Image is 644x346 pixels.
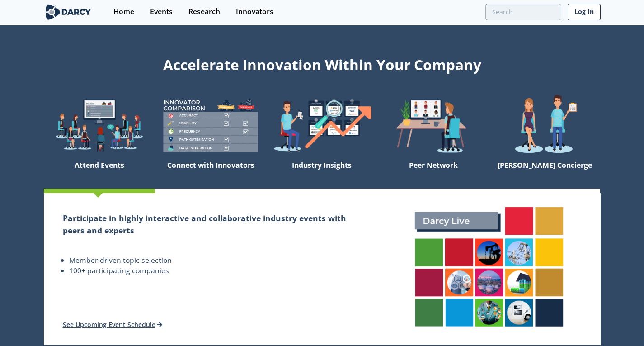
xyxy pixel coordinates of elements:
img: welcome-explore-560578ff38cea7c86bcfe544b5e45342.png [44,94,155,157]
div: Peer Network [378,157,489,189]
img: welcome-attend-b816887fc24c32c29d1763c6e0ddb6e6.png [378,94,489,157]
div: Accelerate Innovation Within Your Company [44,51,601,75]
li: Member-driven topic selection [69,255,359,266]
a: Log In [568,4,601,20]
div: Innovators [236,8,273,15]
h2: Participate in highly interactive and collaborative industry events with peers and experts [63,212,359,236]
div: Home [113,8,134,15]
div: Connect with Innovators [155,157,266,189]
img: welcome-concierge-wide-20dccca83e9cbdbb601deee24fb8df72.png [489,94,600,157]
a: See Upcoming Event Schedule [63,320,163,329]
div: Events [150,8,173,15]
input: Advanced Search [485,4,561,20]
div: Attend Events [44,157,155,189]
img: welcome-compare-1b687586299da8f117b7ac84fd957760.png [155,94,266,157]
div: Research [188,8,220,15]
img: logo-wide.svg [44,4,93,20]
div: Industry Insights [266,157,377,189]
img: attend-events-831e21027d8dfeae142a4bc70e306247.png [405,198,573,337]
li: 100+ participating companies [69,265,359,276]
div: [PERSON_NAME] Concierge [489,157,600,189]
img: welcome-find-a12191a34a96034fcac36f4ff4d37733.png [266,94,377,157]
